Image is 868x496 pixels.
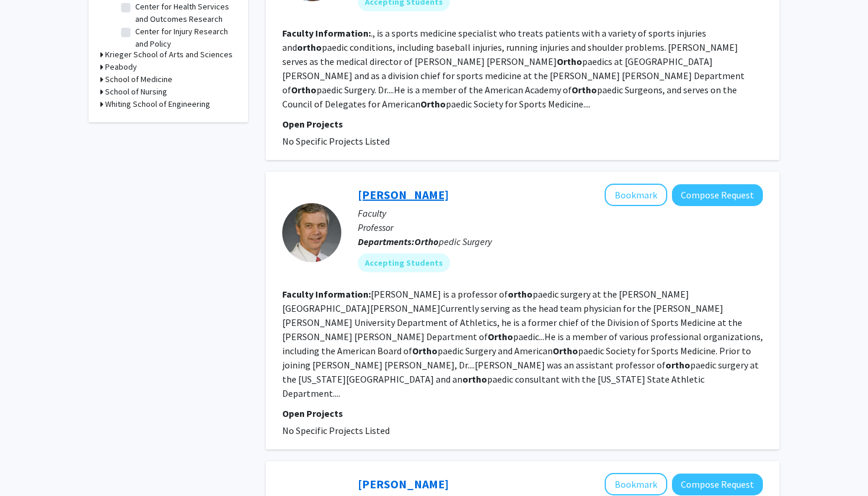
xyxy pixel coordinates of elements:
[412,345,438,357] b: Ortho
[282,135,390,147] span: No Specific Projects Listed
[105,98,210,110] h3: Whiting School of Engineering
[105,73,172,86] h3: School of Medicine
[105,86,167,98] h3: School of Nursing
[488,331,513,342] b: Ortho
[358,220,763,234] p: Professor
[282,27,745,110] fg-read-more: ., is a sports medicine specialist who treats patients with a variety of sports injuries and paed...
[508,288,533,300] b: ortho
[135,1,233,25] label: Center for Health Services and Outcomes Research
[415,236,439,247] b: Ortho
[358,477,449,491] a: [PERSON_NAME]
[605,473,667,495] button: Add Tae Chung to Bookmarks
[462,373,487,385] b: ortho
[135,25,233,50] label: Center for Injury Research and Policy
[358,236,415,247] b: Departments:
[282,406,763,420] p: Open Projects
[105,48,233,61] h3: Krieger School of Arts and Sciences
[605,184,667,206] button: Add Andrew Cosgarea to Bookmarks
[572,84,597,96] b: Ortho
[297,41,322,53] b: ortho
[358,253,450,272] mat-chip: Accepting Students
[665,359,690,371] b: ortho
[9,443,50,487] iframe: Chat
[672,184,763,206] button: Compose Request to Andrew Cosgarea
[672,474,763,495] button: Compose Request to Tae Chung
[557,56,582,67] b: Ortho
[415,236,492,247] span: pedic Surgery
[282,425,390,436] span: No Specific Projects Listed
[420,98,446,110] b: Ortho
[358,206,763,220] p: Faculty
[291,84,316,96] b: Ortho
[282,117,763,131] p: Open Projects
[282,27,371,39] b: Faculty Information:
[358,187,449,202] a: [PERSON_NAME]
[553,345,578,357] b: Ortho
[105,61,137,73] h3: Peabody
[282,288,371,300] b: Faculty Information:
[282,288,763,399] fg-read-more: [PERSON_NAME] is a professor of paedic surgery at the [PERSON_NAME][GEOGRAPHIC_DATA][PERSON_NAME]...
